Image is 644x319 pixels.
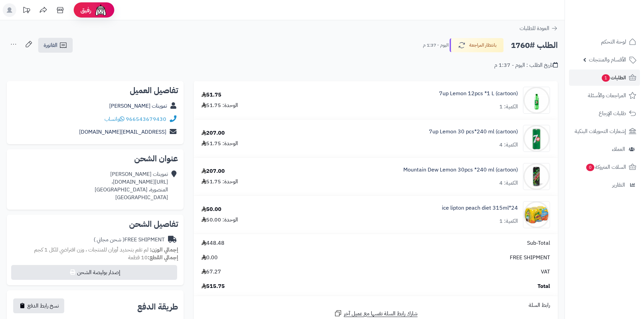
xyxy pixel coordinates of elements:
a: الطلبات1 [569,70,640,86]
img: ai-face.png [94,3,108,17]
span: VAT [541,268,550,276]
a: [EMAIL_ADDRESS][DOMAIN_NAME] [79,128,166,136]
a: واتساب [104,115,124,123]
span: الفاتورة [44,41,57,49]
span: شارك رابط السلة نفسها مع عميل آخر [344,310,418,318]
h2: تفاصيل العميل [12,86,178,95]
a: السلات المتروكة0 [569,159,640,175]
a: العودة للطلبات [520,24,558,32]
h2: طريقة الدفع [137,303,178,311]
span: لوحة التحكم [601,37,626,47]
a: Mountain Dew Lemon 30pcs *240 ml (cartoon) [403,166,518,174]
a: إشعارات التحويلات البنكية [569,123,640,139]
div: 51.75 [201,91,221,99]
a: طلبات الإرجاع [569,105,640,122]
span: لم تقم بتحديد أوزان للمنتجات ، وزن افتراضي للكل 1 كجم [34,246,148,254]
span: ( شحن مجاني ) [94,236,124,244]
div: FREE SHIPMENT [94,236,165,244]
span: العملاء [612,144,625,154]
a: تحديثات المنصة [18,3,35,19]
span: Total [538,283,550,290]
span: 67.27 [201,268,221,276]
span: 448.48 [201,239,224,247]
a: المراجعات والأسئلة [569,87,640,104]
button: بانتظار المراجعة [450,38,504,52]
span: نسخ رابط الدفع [27,302,59,310]
div: الوحدة: 51.75 [201,102,238,109]
a: لوحة التحكم [569,34,640,50]
span: الطلبات [601,73,626,82]
a: 7up Lemon 12pcs *1 L (cartoon) [439,90,518,98]
h2: الطلب #1760 [511,38,558,52]
div: 207.00 [201,129,225,137]
span: رفيق [80,6,91,14]
div: 50.00 [201,206,221,213]
img: 1747540828-789ab214-413e-4ccd-b32f-1699f0bc-90x90.jpg [523,87,550,114]
div: الكمية: 1 [499,217,518,225]
strong: إجمالي القطع: [148,254,178,262]
div: رابط السلة [196,301,555,309]
div: تموينات [PERSON_NAME] [URL][DOMAIN_NAME]، المنصورة، [GEOGRAPHIC_DATA] [GEOGRAPHIC_DATA] [95,170,168,201]
div: الوحدة: 51.75 [201,178,238,186]
div: الكمية: 4 [499,179,518,187]
span: طلبات الإرجاع [599,109,626,118]
div: تاريخ الطلب : اليوم - 1:37 م [494,61,558,69]
span: الأقسام والمنتجات [589,55,626,64]
a: شارك رابط السلة نفسها مع عميل آخر [334,309,418,318]
span: السلات المتروكة [586,162,626,172]
a: الفاتورة [38,38,73,53]
img: 1747589449-eEOsKJiB4F4Qma4ScYfF0w0O3YO6UDZQ-90x90.jpg [523,163,550,190]
a: تموينات [PERSON_NAME] [109,102,167,110]
div: 207.00 [201,167,225,175]
a: ice lipton peach diet 315ml*24 [442,204,518,212]
span: 1 [602,74,610,82]
img: 1747541124-caa6673e-b677-477c-bbb4-b440b79b-90x90.jpg [523,125,550,152]
button: نسخ رابط الدفع [13,298,64,313]
span: 0 [586,164,594,171]
span: إشعارات التحويلات البنكية [575,127,626,136]
span: Sub-Total [527,239,550,247]
a: التقارير [569,177,640,193]
div: الوحدة: 51.75 [201,140,238,148]
span: المراجعات والأسئلة [588,91,626,100]
a: 966543679430 [126,115,166,123]
a: العملاء [569,141,640,157]
div: الكمية: 1 [499,103,518,111]
span: التقارير [612,180,625,190]
small: 10 قطعة [128,254,178,262]
strong: إجمالي الوزن: [150,246,178,254]
span: 0.00 [201,254,218,262]
span: FREE SHIPMENT [510,254,550,262]
small: اليوم - 1:37 م [423,42,449,49]
div: الوحدة: 50.00 [201,216,238,224]
div: الكمية: 4 [499,141,518,149]
span: 515.75 [201,283,225,290]
h2: تفاصيل الشحن [12,220,178,228]
span: العودة للطلبات [520,24,549,32]
img: 1756365372-WhatsApp%20Image%202025-08-28%20at%2010.15.58%20AM-90x90.jpeg [523,201,550,228]
button: إصدار بوليصة الشحن [11,265,177,280]
a: 7up Lemon 30 pcs*240 ml (cartoon) [429,128,518,136]
h2: عنوان الشحن [12,155,178,163]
